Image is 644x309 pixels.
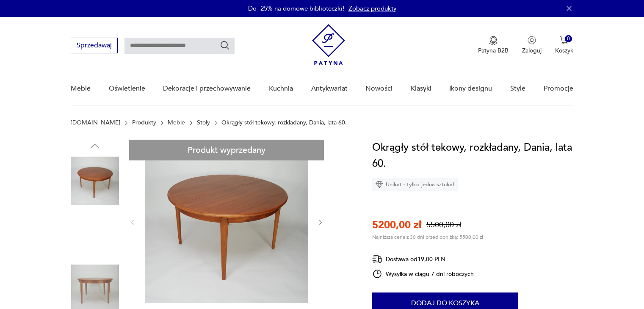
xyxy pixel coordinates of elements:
a: Klasyki [411,72,431,105]
p: Patyna B2B [478,47,509,55]
h1: Okrągły stół tekowy, rozkładany, Dania, lata 60. [372,140,573,172]
div: Wysyłka w ciągu 7 dni roboczych [372,269,474,279]
img: Ikonka użytkownika [528,36,536,44]
a: Sprzedawaj [71,43,118,49]
a: Ikony designu [449,72,492,105]
a: Produkty [132,119,156,126]
p: Do -25% na domowe biblioteczki! [248,4,344,13]
img: Patyna - sklep z meblami i dekoracjami vintage [312,24,345,65]
img: Ikona koszyka [560,36,568,44]
a: Nowości [365,72,392,105]
a: Dekoracje i przechowywanie [163,72,251,105]
div: Dostawa od 19,00 PLN [372,254,474,265]
div: Unikat - tylko jedna sztuka! [372,178,458,191]
img: Zdjęcie produktu Okrągły stół tekowy, rozkładany, Dania, lata 60. [145,140,308,303]
p: Najniższa cena z 30 dni przed obniżką: 5500,00 zł [372,234,483,240]
a: Promocje [544,72,573,105]
a: Style [510,72,525,105]
a: Stoły [197,119,210,126]
p: Koszyk [555,47,573,55]
button: 0Koszyk [555,36,573,55]
img: Ikona dostawy [372,254,382,265]
p: 5200,00 zł [372,218,421,232]
img: Zdjęcie produktu Okrągły stół tekowy, rozkładany, Dania, lata 60. [71,157,119,205]
p: 5500,00 zł [426,220,461,230]
img: Zdjęcie produktu Okrągły stół tekowy, rozkładany, Dania, lata 60. [71,211,119,259]
img: Ikona medalu [489,36,498,45]
div: 0 [565,35,572,42]
button: Szukaj [220,40,230,50]
a: Oświetlenie [109,72,145,105]
p: Zaloguj [522,47,542,55]
div: Produkt wyprzedany [129,140,324,160]
a: Meble [71,72,91,105]
button: Zaloguj [522,36,542,55]
p: Okrągły stół tekowy, rozkładany, Dania, lata 60. [221,119,347,126]
a: Antykwariat [311,72,348,105]
img: Ikona diamentu [376,181,383,188]
a: Ikona medaluPatyna B2B [478,36,509,55]
a: Zobacz produkty [348,4,396,13]
a: Kuchnia [269,72,293,105]
a: [DOMAIN_NAME] [71,119,120,126]
a: Meble [168,119,185,126]
button: Patyna B2B [478,36,509,55]
button: Sprzedawaj [71,38,118,53]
